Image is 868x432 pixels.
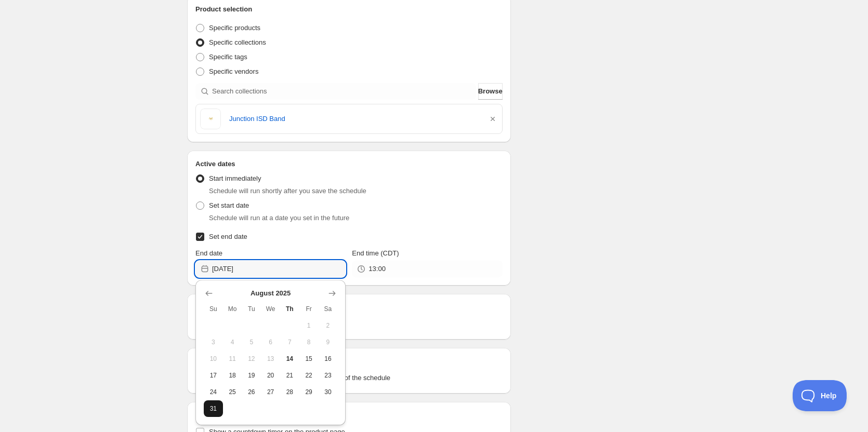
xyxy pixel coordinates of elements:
button: Monday August 4 2025 [223,334,242,350]
span: 23 [323,371,334,380]
span: 9 [323,338,334,346]
span: 17 [208,371,219,380]
span: 24 [208,388,219,396]
button: Show previous month, July 2025 [202,286,216,301]
span: Fr [304,305,314,313]
h2: Tags [195,356,503,367]
button: Saturday August 30 2025 [319,384,338,400]
button: Wednesday August 6 2025 [261,334,280,350]
span: 7 [284,338,295,346]
button: Tuesday August 26 2025 [242,384,261,400]
button: Sunday August 17 2025 [204,367,223,384]
span: 15 [304,355,314,363]
th: Friday [299,301,319,317]
span: 3 [208,338,219,346]
button: Friday August 1 2025 [299,317,319,334]
span: Schedule will run shortly after you save the schedule [209,187,366,195]
span: 30 [323,388,334,396]
span: Browse [478,86,503,97]
button: Tuesday August 19 2025 [242,367,261,384]
span: 22 [304,371,314,380]
th: Thursday [280,301,299,317]
th: Monday [223,301,242,317]
button: Monday August 18 2025 [223,367,242,384]
a: Junction ISD Band [229,114,479,124]
span: 4 [227,338,238,346]
span: Su [208,305,219,313]
span: 27 [265,388,276,396]
span: 5 [246,338,257,346]
h2: Repeating [195,302,503,313]
span: Sa [323,305,334,313]
span: Start immediately [209,174,261,182]
button: Friday August 15 2025 [299,350,319,367]
button: Thursday August 7 2025 [280,334,299,350]
button: Thursday August 21 2025 [280,367,299,384]
span: Specific vendors [209,67,258,75]
span: Mo [227,305,238,313]
button: Sunday August 31 2025 [204,400,223,417]
h2: Active dates [195,159,503,169]
input: Search collections [212,83,476,100]
button: Tuesday August 12 2025 [242,350,261,367]
button: Sunday August 24 2025 [204,384,223,400]
span: 12 [246,355,257,363]
span: 11 [227,355,238,363]
th: Saturday [319,301,338,317]
span: Set end date [209,233,247,240]
button: Sunday August 10 2025 [204,350,223,367]
button: Monday August 25 2025 [223,384,242,400]
span: End date [195,249,222,257]
button: Saturday August 16 2025 [319,350,338,367]
span: 31 [208,404,219,413]
span: 1 [304,321,314,330]
span: 25 [227,388,238,396]
span: 20 [265,371,276,380]
span: 6 [265,338,276,346]
button: Tuesday August 5 2025 [242,334,261,350]
span: 13 [265,355,276,363]
span: 21 [284,371,295,380]
button: Show next month, September 2025 [325,286,339,301]
button: Friday August 8 2025 [299,334,319,350]
button: Saturday August 2 2025 [319,317,338,334]
button: Sunday August 3 2025 [204,334,223,350]
span: 8 [304,338,314,346]
button: Wednesday August 20 2025 [261,367,280,384]
button: Today Thursday August 14 2025 [280,350,299,367]
span: 19 [246,371,257,380]
span: 2 [323,321,334,330]
span: 28 [284,388,295,396]
iframe: Toggle Customer Support [793,380,847,411]
span: 26 [246,388,257,396]
th: Sunday [204,301,223,317]
button: Wednesday August 27 2025 [261,384,280,400]
th: Wednesday [261,301,280,317]
button: Friday August 22 2025 [299,367,319,384]
span: 18 [227,371,238,380]
span: Th [284,305,295,313]
span: 29 [304,388,314,396]
span: Tu [246,305,257,313]
span: 14 [284,355,295,363]
h2: Countdown timer [195,410,503,421]
span: Schedule will run at a date you set in the future [209,214,349,222]
th: Tuesday [242,301,261,317]
h2: Product selection [195,4,503,15]
span: Specific tags [209,53,247,61]
button: Monday August 11 2025 [223,350,242,367]
span: Specific products [209,24,260,32]
button: Browse [478,83,503,100]
button: Friday August 29 2025 [299,384,319,400]
button: Thursday August 28 2025 [280,384,299,400]
span: Set start date [209,201,249,209]
button: Saturday August 23 2025 [319,367,338,384]
span: We [265,305,276,313]
button: Wednesday August 13 2025 [261,350,280,367]
span: 10 [208,355,219,363]
span: End time (CDT) [352,249,399,257]
span: Specific collections [209,38,266,46]
span: 16 [323,355,334,363]
button: Saturday August 9 2025 [319,334,338,350]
